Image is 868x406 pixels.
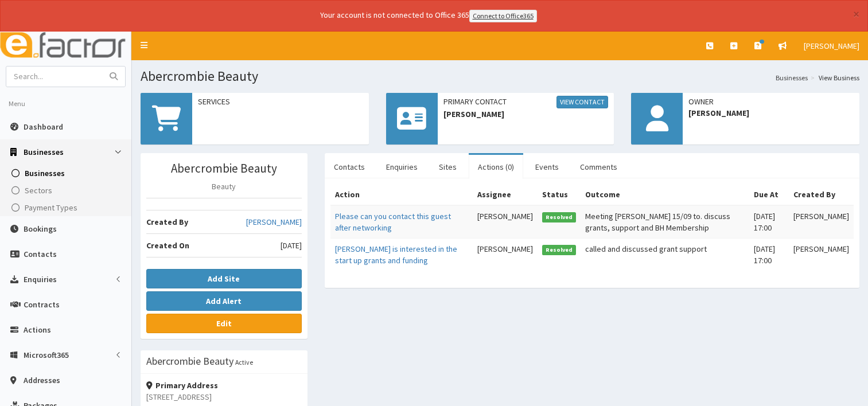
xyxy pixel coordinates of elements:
span: Bookings [24,224,57,234]
span: [PERSON_NAME] [688,107,854,119]
a: Contacts [325,155,374,179]
th: Assignee [473,184,538,205]
a: Sectors [3,182,131,199]
a: [PERSON_NAME] is interested in the start up grants and funding [335,244,457,266]
td: [DATE] 17:00 [749,238,789,271]
a: Payment Types [3,199,131,216]
a: Actions (0) [469,155,523,179]
a: Businesses [776,73,808,83]
h3: Abercrombie Beauty [146,162,302,175]
th: Status [538,184,581,205]
a: [PERSON_NAME] [246,216,302,228]
span: Enquiries [24,274,57,284]
span: Resolved [542,212,577,222]
span: Businesses [25,168,65,178]
a: Enquiries [377,155,427,179]
a: Sites [430,155,466,179]
span: Actions [24,325,51,335]
span: [DATE] [281,240,302,251]
a: Please can you contact this guest after networking [335,211,451,233]
span: Contracts [24,299,60,310]
a: Businesses [3,165,131,182]
a: Edit [146,314,302,333]
li: View Business [808,73,859,83]
a: Comments [571,155,626,179]
th: Created By [789,184,854,205]
span: Services [198,96,363,107]
span: Primary Contact [443,96,609,108]
th: Outcome [581,184,749,205]
h1: Abercrombie Beauty [141,69,859,84]
button: × [853,8,859,20]
b: Add Site [208,274,240,284]
td: Meeting [PERSON_NAME] 15/09 to. discuss grants, support and BH Membership [581,205,749,239]
h3: Abercrombie Beauty [146,356,233,366]
td: [PERSON_NAME] [473,238,538,271]
strong: Primary Address [146,380,218,391]
a: Events [526,155,568,179]
span: [PERSON_NAME] [443,108,609,120]
span: Owner [688,96,854,107]
span: Payment Types [25,202,77,213]
a: Connect to Office365 [469,10,537,22]
input: Search... [6,67,103,87]
b: Created By [146,217,188,227]
a: View Contact [556,96,608,108]
div: Your account is not connected to Office 365 [93,9,764,22]
td: [PERSON_NAME] [789,205,854,239]
p: Beauty [146,181,302,192]
th: Action [330,184,473,205]
span: [PERSON_NAME] [804,41,859,51]
span: Addresses [24,375,60,385]
a: [PERSON_NAME] [795,32,868,60]
span: Microsoft365 [24,350,69,360]
span: Contacts [24,249,57,259]
td: [DATE] 17:00 [749,205,789,239]
b: Add Alert [206,296,242,306]
button: Add Alert [146,291,302,311]
td: [PERSON_NAME] [789,238,854,271]
td: called and discussed grant support [581,238,749,271]
span: Sectors [25,185,52,196]
b: Created On [146,240,189,251]
b: Edit [216,318,232,329]
td: [PERSON_NAME] [473,205,538,239]
span: Businesses [24,147,64,157]
span: Resolved [542,245,577,255]
th: Due At [749,184,789,205]
small: Active [235,358,253,366]
span: Dashboard [24,122,63,132]
p: [STREET_ADDRESS] [146,391,302,403]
